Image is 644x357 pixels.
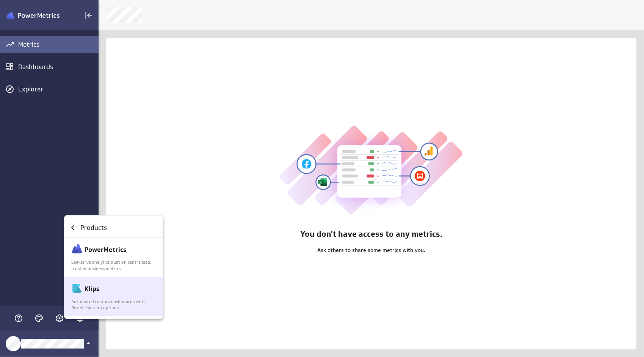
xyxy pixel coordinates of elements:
p: Self-serve analytics built on centralized, trusted business metrics. [71,259,157,272]
div: Klips [71,283,157,311]
div: Klips [64,277,163,316]
p: Automated custom dashboards with flexible sharing options. [71,299,157,311]
div: Products [64,218,163,238]
p: Klips [85,284,99,294]
div: PowerMetrics [64,238,163,277]
p: Products [80,223,107,233]
p: PowerMetrics [85,245,126,255]
img: klips.svg [71,283,83,294]
img: power-metrics.svg [71,243,83,255]
div: PowerMetrics [71,243,157,272]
